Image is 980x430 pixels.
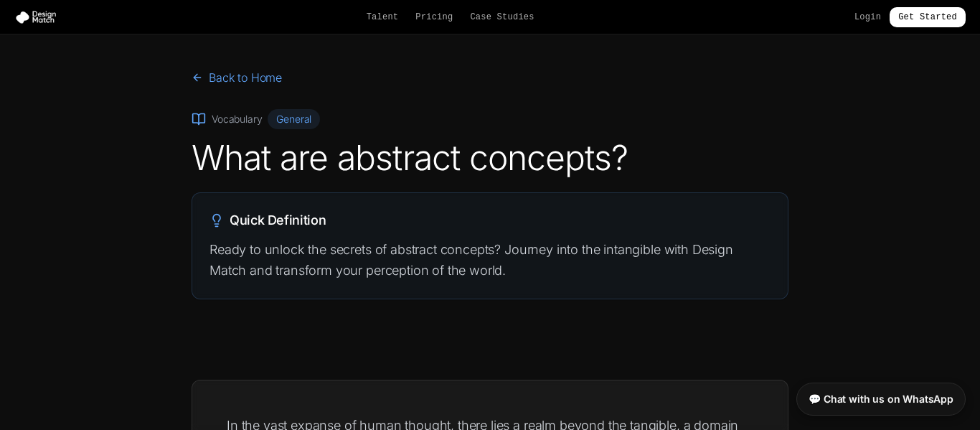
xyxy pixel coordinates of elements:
[192,69,282,86] a: Back to Home
[209,210,771,230] h2: Quick Definition
[415,11,453,23] a: Pricing
[890,7,966,27] a: Get Started
[209,239,771,281] p: Ready to unlock the secrets of abstract concepts? Journey into the intangible with Design Match a...
[367,11,399,23] a: Talent
[212,112,262,126] span: Vocabulary
[470,11,534,23] a: Case Studies
[14,10,63,24] img: Design Match
[268,109,320,129] span: General
[796,383,966,416] a: 💬 Chat with us on WhatsApp
[854,11,881,23] a: Login
[192,141,788,175] h1: What are abstract concepts?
